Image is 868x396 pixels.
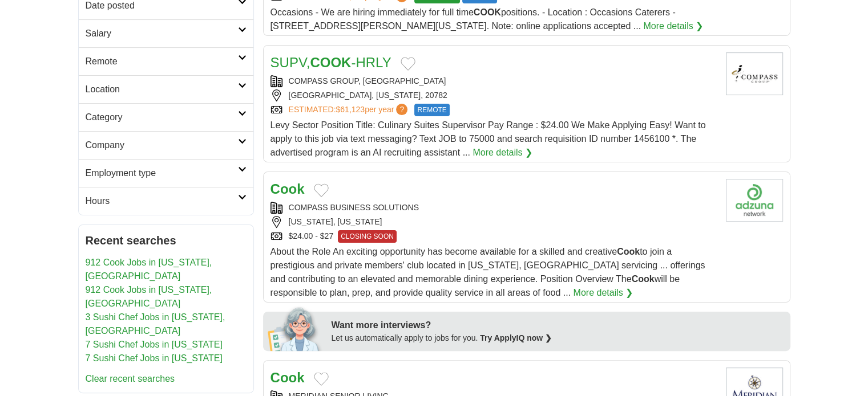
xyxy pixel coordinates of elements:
button: Add to favorite jobs [401,57,415,71]
span: About the Role An exciting opportunity has become available for a skilled and creative to join a ... [271,247,705,297]
h2: Hours [86,194,238,208]
img: apply-iq-scientist.png [268,305,323,351]
span: CLOSING SOON [338,230,397,243]
div: [GEOGRAPHIC_DATA], [US_STATE], 20782 [271,89,717,101]
img: Compass Group, North America logo [726,52,783,95]
div: Let us automatically apply to jobs for you. [332,332,784,344]
a: COMPASS GROUP, [GEOGRAPHIC_DATA] [289,76,446,85]
a: Hours [79,187,253,215]
h2: Company [86,138,238,152]
a: Category [79,103,253,131]
a: Clear recent searches [86,374,175,383]
a: More details ❯ [573,286,633,300]
a: More details ❯ [473,146,532,160]
h2: Remote [86,55,238,68]
strong: Cook [631,274,654,284]
span: Occasions - We are hiring immediately for full time positions. - Location : Occasions Caterers - ... [271,7,676,31]
a: SUPV,COOK-HRLY [271,55,391,70]
a: More details ❯ [643,19,703,33]
button: Add to favorite jobs [314,372,329,386]
a: Cook [271,370,305,385]
a: 7 Sushi Chef Jobs in [US_STATE] [86,340,223,349]
a: Salary [79,19,253,47]
a: ESTIMATED:$61,123per year? [289,104,410,116]
a: Location [79,75,253,103]
a: 912 Cook Jobs in [US_STATE], [GEOGRAPHIC_DATA] [86,285,212,308]
div: [US_STATE], [US_STATE] [271,216,717,228]
button: Add to favorite jobs [314,183,329,197]
a: Cook [271,181,305,197]
a: 7 Sushi Chef Jobs in [US_STATE] [86,353,223,363]
span: REMOTE [414,104,449,116]
a: Remote [79,47,253,75]
div: Want more interviews? [332,319,784,332]
h2: Recent searches [86,232,247,249]
strong: COOK [474,7,501,17]
h2: Employment type [86,166,238,180]
a: Employment type [79,159,253,187]
span: $61,123 [336,105,365,114]
h2: Location [86,83,238,96]
span: ? [396,104,407,115]
a: Try ApplyIQ now ❯ [480,333,552,342]
h2: Category [86,111,238,124]
div: $24.00 - $27 [271,230,717,243]
a: Company [79,131,253,159]
strong: Cook [617,247,640,256]
strong: COOK [310,55,351,70]
img: Company logo [726,179,783,222]
span: Levy Sector Position Title: Culinary Suites Supervisor Pay Range : $24.00 We Make Applying Easy! ... [271,120,706,157]
div: COMPASS BUSINESS SOLUTIONS [271,202,717,214]
h2: Salary [86,27,238,40]
a: 912 Cook Jobs in [US_STATE], [GEOGRAPHIC_DATA] [86,258,212,281]
a: 3 Sushi Chef Jobs in [US_STATE], [GEOGRAPHIC_DATA] [86,312,225,336]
